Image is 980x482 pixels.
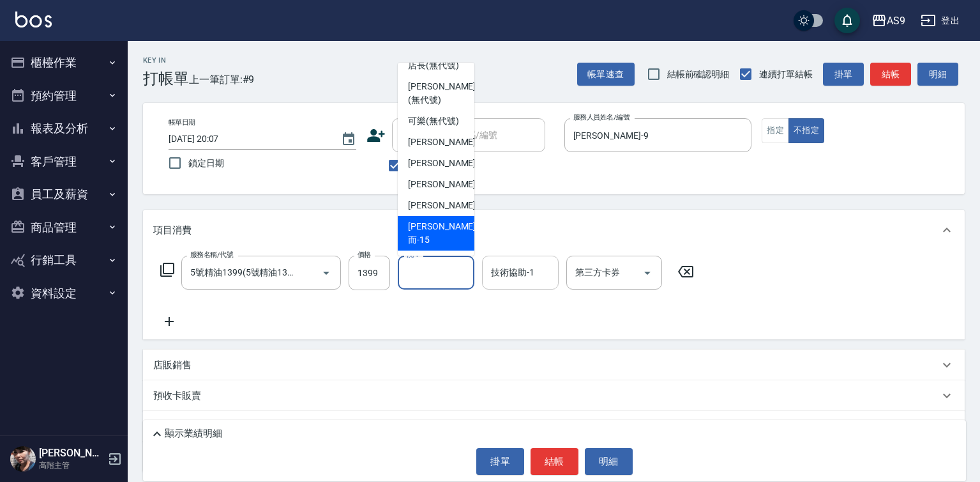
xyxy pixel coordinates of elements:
[5,79,123,113] button: 預約管理
[788,118,824,143] button: 不指定
[5,112,123,145] button: 報表及分析
[169,128,328,150] input: YYYY/MM/DD hh:mm
[15,12,52,27] img: Logo
[153,224,192,237] p: 項目消費
[39,460,104,471] p: 高階主管
[759,68,813,81] span: 連續打單結帳
[188,157,224,170] span: 鎖定日期
[762,118,789,143] button: 指定
[408,59,459,72] span: 店長 (無代號)
[408,157,483,170] span: [PERSON_NAME] -7
[190,250,233,260] label: 服務名稱/代號
[577,63,635,86] button: 帳單速查
[408,178,483,191] span: [PERSON_NAME] -9
[917,63,958,86] button: 明細
[143,411,965,442] div: 其他付款方式
[143,380,965,411] div: 預收卡販賣
[169,118,195,127] label: 帳單日期
[333,124,364,155] button: Choose date, selected date is 2025-08-11
[834,8,860,33] button: save
[408,220,476,247] span: [PERSON_NAME]而 -15
[408,80,476,107] span: [PERSON_NAME] (無代號)
[5,145,123,178] button: 客戶管理
[143,210,965,251] div: 項目消費
[189,72,255,88] span: 上一筆訂單:#9
[5,178,123,211] button: 員工及薪資
[5,211,123,244] button: 商品管理
[5,277,123,310] button: 資料設定
[143,70,189,88] h3: 打帳單
[153,359,192,372] p: 店販銷售
[637,263,658,283] button: Open
[5,244,123,277] button: 行銷工具
[153,389,201,403] p: 預收卡販賣
[870,63,911,86] button: 結帳
[916,9,965,33] button: 登出
[667,68,730,81] span: 結帳前確認明細
[476,448,524,475] button: 掛單
[143,350,965,380] div: 店販銷售
[823,63,864,86] button: 掛單
[165,427,222,440] p: 顯示業績明細
[143,56,189,65] h2: Key In
[573,113,629,122] label: 服務人員姓名/編號
[316,263,336,283] button: Open
[408,199,488,212] span: [PERSON_NAME] -13
[408,114,459,128] span: 可樂 (無代號)
[585,448,633,475] button: 明細
[866,8,910,34] button: AS9
[887,13,905,29] div: AS9
[5,46,123,79] button: 櫃檯作業
[39,447,104,460] h5: [PERSON_NAME]
[358,250,371,260] label: 價格
[408,136,483,149] span: [PERSON_NAME] -2
[10,446,36,472] img: Person
[531,448,578,475] button: 結帳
